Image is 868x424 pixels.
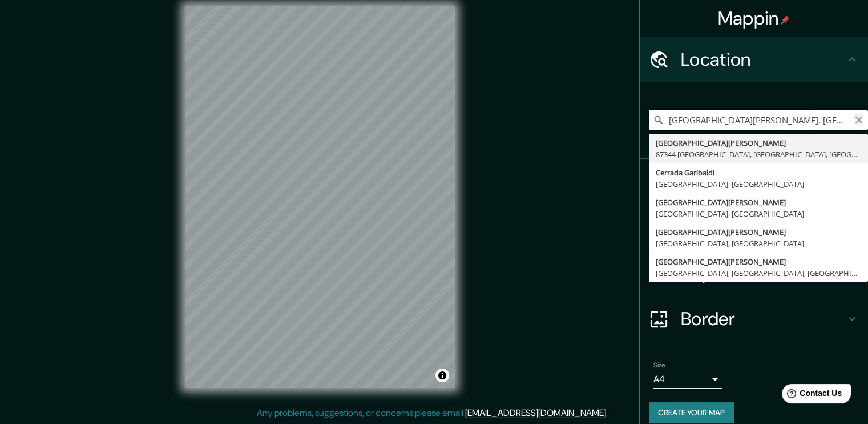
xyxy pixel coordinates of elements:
[656,178,861,190] div: [GEOGRAPHIC_DATA], [GEOGRAPHIC_DATA]
[640,205,868,250] div: Style
[656,149,861,160] div: 87344 [GEOGRAPHIC_DATA], [GEOGRAPHIC_DATA], [GEOGRAPHIC_DATA]
[640,250,868,296] div: Layout
[649,402,734,423] button: Create your map
[609,406,612,420] div: .
[656,208,861,219] div: [GEOGRAPHIC_DATA], [GEOGRAPHIC_DATA]
[854,114,863,125] button: Clear
[681,48,845,71] h4: Location
[766,379,855,411] iframe: Help widget launcher
[656,256,861,267] div: [GEOGRAPHIC_DATA][PERSON_NAME]
[640,37,868,82] div: Location
[656,226,861,238] div: [GEOGRAPHIC_DATA][PERSON_NAME]
[656,238,861,249] div: [GEOGRAPHIC_DATA], [GEOGRAPHIC_DATA]
[649,110,868,130] input: Pick your city or area
[653,370,722,389] div: A4
[681,262,845,285] h4: Layout
[465,407,606,419] a: [EMAIL_ADDRESS][DOMAIN_NAME]
[718,7,790,30] h4: Mappin
[656,197,861,208] div: [GEOGRAPHIC_DATA][PERSON_NAME]
[656,167,861,178] div: Cerrada Garibaldi
[608,406,609,420] div: .
[435,369,449,382] button: Toggle attribution
[656,137,861,149] div: [GEOGRAPHIC_DATA][PERSON_NAME]
[640,159,868,205] div: Pins
[781,15,790,25] img: pin-icon.png
[640,296,868,342] div: Border
[681,307,845,330] h4: Border
[257,406,608,420] p: Any problems, suggestions, or concerns please email .
[656,267,861,279] div: [GEOGRAPHIC_DATA], [GEOGRAPHIC_DATA], [GEOGRAPHIC_DATA]
[653,361,665,370] label: Size
[185,6,455,388] canvas: Map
